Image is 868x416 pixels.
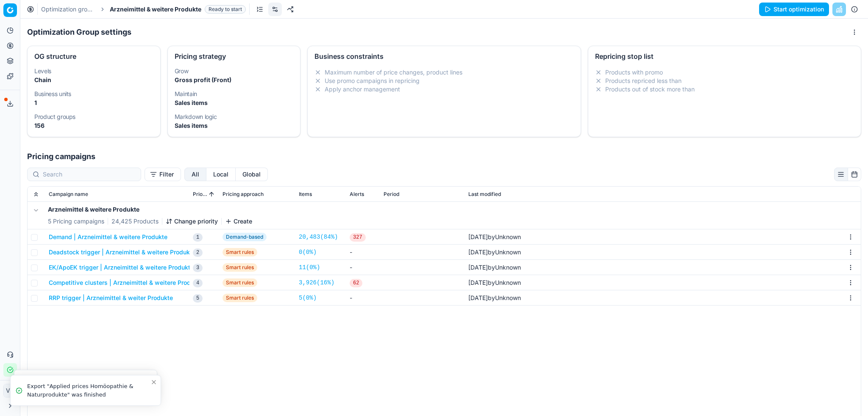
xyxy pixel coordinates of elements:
span: 2 [193,248,203,257]
dt: Maintain [175,91,294,97]
div: Pricing strategy [175,53,294,60]
div: Business constraints [314,53,573,60]
button: global [236,168,268,181]
td: - [346,245,380,260]
span: 3 [193,264,203,272]
a: 3,926(16%) [299,278,334,287]
span: Alerts [350,191,364,198]
h1: Pricing campaigns [20,151,868,163]
button: VD [3,384,17,397]
button: Demand | Arzneimittel & weitere Produkte [49,233,167,241]
td: - [346,290,380,306]
li: Products with promo [595,68,854,77]
button: Expand all [31,189,41,199]
strong: 1 [34,99,37,106]
span: Ready to start [205,5,246,14]
h5: Arzneimittel & weitere Produkte [48,205,252,214]
span: VD [4,384,17,397]
strong: Chain [34,76,51,83]
button: RRP trigger | Arzneimittel & weiter Produkte [49,294,173,302]
span: Arzneimittel & weitere Produkte [110,5,201,14]
div: by Unknown [468,294,521,302]
span: Demand-based [223,233,267,241]
div: by Unknown [468,248,521,256]
iframe: Intercom live chat [833,387,853,408]
button: Start optimization [759,3,829,16]
button: Create [225,217,252,226]
li: Products out of stock more than [595,85,854,94]
dt: Grow [175,68,294,74]
span: Arzneimittel & weitere ProdukteReady to start [110,5,246,14]
button: Sorted by Priority ascending [207,190,216,198]
div: by Unknown [468,263,521,272]
a: 11(0%) [299,263,320,272]
span: [DATE] [468,233,488,240]
li: Apply anchor management [314,85,573,94]
div: Repricing stop list [595,53,854,60]
div: by Unknown [468,233,521,241]
button: Close toast [149,377,159,387]
span: 62 [350,279,362,287]
a: 0(0%) [299,248,317,256]
dt: Product groups [34,114,153,120]
h1: Optimization Group settings [27,26,131,38]
span: Period [384,191,399,198]
button: Deadstock trigger | Arzneimittel & weitere Produkte [49,248,195,256]
span: Last modified [468,191,501,198]
span: Smart rules [223,278,257,287]
span: Priority [193,191,207,198]
strong: 156 [34,122,45,129]
li: Products repriced less than [595,77,854,85]
strong: Gross profit (Front) [175,76,231,83]
strong: Sales items [175,122,208,129]
button: Competitive clusters | Arzneimittel & weitere Produkte [49,278,203,287]
li: Use promo campaigns in repricing [314,77,573,85]
span: Smart rules [223,263,257,272]
span: Smart rules [223,294,257,302]
span: Pricing approach [223,191,264,198]
span: [DATE] [468,279,488,286]
span: Campaign name [49,191,88,198]
nav: breadcrumb [41,5,246,14]
span: [DATE] [468,248,488,256]
span: 4 [193,279,203,287]
button: Filter [145,168,181,181]
span: 327 [350,233,366,242]
input: Search [43,170,136,179]
li: Maximum number of price changes, product lines [314,68,573,77]
span: [DATE] [468,294,488,301]
button: all [184,168,206,181]
div: OG structure [34,53,153,60]
span: 5 Pricing campaigns [48,217,104,226]
td: - [346,260,380,275]
span: 24,425 Products [111,217,159,226]
div: Export "Applied prices Homöopathie & Naturprodukte" was finished [27,382,150,399]
strong: Sales items [175,99,208,106]
a: 5(0%) [299,294,317,302]
span: 5 [193,294,203,303]
span: 1 [193,233,203,242]
dt: Markdown logic [175,114,294,120]
span: Smart rules [223,248,257,256]
a: 20,483(84%) [299,233,338,241]
button: Change priority [166,217,218,226]
span: Items [299,191,312,198]
dt: Business units [34,91,153,97]
div: by Unknown [468,278,521,287]
span: [DATE] [468,264,488,271]
button: local [206,168,236,181]
button: EK/ApoEK trigger | Arzneimittel & weitere Produkte [49,263,194,272]
a: Optimization groups [41,5,95,14]
dt: Levels [34,68,153,74]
